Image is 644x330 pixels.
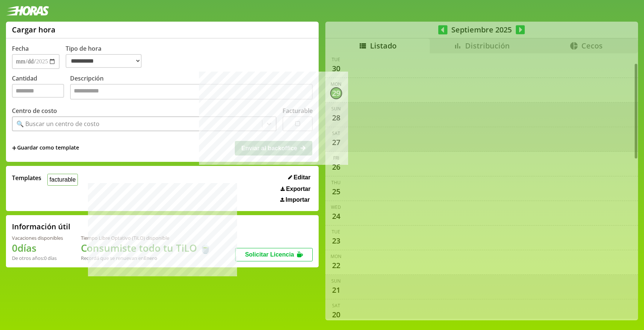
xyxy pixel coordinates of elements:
[66,54,142,68] select: Tipo de hora
[81,241,211,255] h1: Consumiste todo tu TiLO 🍵
[278,185,313,193] button: Exportar
[12,84,64,98] input: Cantidad
[12,144,79,152] span: +Guardar como template
[12,221,70,232] h2: Información útil
[285,197,310,203] span: Importar
[12,235,63,241] div: Vacaciones disponibles
[286,186,310,192] span: Exportar
[235,248,313,261] button: Solicitar Licencia
[70,74,313,101] label: Descripción
[70,84,313,100] textarea: Descripción
[47,174,78,185] button: facturable
[12,44,29,53] label: Fecha
[81,235,211,241] div: Tiempo Libre Optativo (TiLO) disponible
[12,144,16,152] span: +
[12,74,70,101] label: Cantidad
[12,107,57,115] label: Centro de costo
[282,107,313,115] label: Facturable
[12,174,41,182] span: Templates
[12,25,56,35] h1: Cargar hora
[12,241,63,255] h1: 0 días
[245,251,294,258] span: Solicitar Licencia
[144,255,157,261] b: Enero
[286,174,313,181] button: Editar
[16,120,100,128] div: 🔍 Buscar un centro de costo
[81,255,211,261] div: Recordá que se renuevan en
[12,255,63,261] div: De otros años: 0 días
[294,174,310,181] span: Editar
[66,44,148,69] label: Tipo de hora
[6,6,49,16] img: logotipo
